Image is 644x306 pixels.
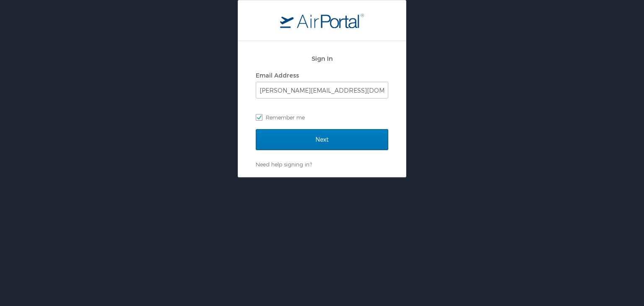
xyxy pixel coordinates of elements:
[256,161,312,168] a: Need help signing in?
[256,129,388,150] input: Next
[280,13,364,28] img: logo
[256,54,388,63] h2: Sign In
[256,72,299,79] label: Email Address
[256,111,388,124] label: Remember me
